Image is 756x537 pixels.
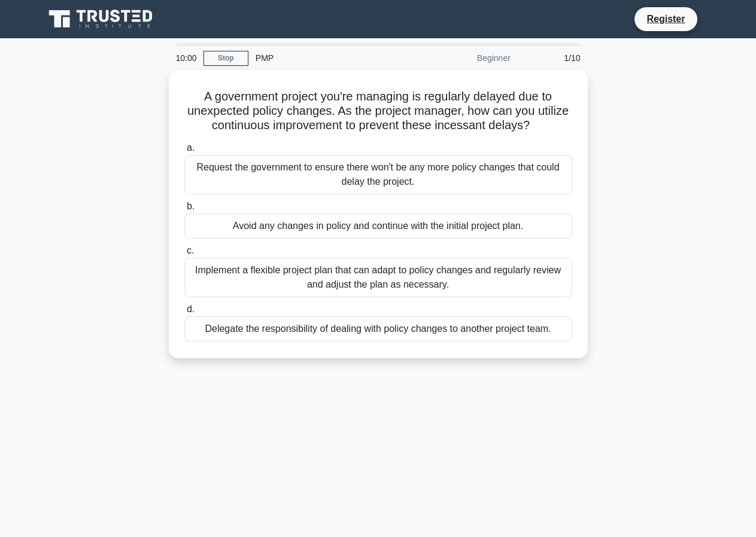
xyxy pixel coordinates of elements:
div: Implement a flexible project plan that can adapt to policy changes and regularly review and adjus... [184,258,572,297]
span: d. [187,304,195,314]
div: Avoid any changes in policy and continue with the initial project plan. [184,213,572,239]
h5: A government project you're managing is regularly delayed due to unexpected policy changes. As th... [183,89,573,133]
span: a. [187,142,195,152]
div: Request the government to ensure there won't be any more policy changes that could delay the proj... [184,155,572,194]
div: Beginner [413,46,518,70]
div: PMP [248,46,413,70]
span: c. [187,245,194,255]
a: Register [639,11,692,26]
div: 1/10 [518,46,588,70]
span: b. [187,201,195,211]
div: 10:00 [169,46,204,70]
div: Delegate the responsibility of dealing with policy changes to another project team. [184,316,572,341]
a: Stop [204,51,248,66]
